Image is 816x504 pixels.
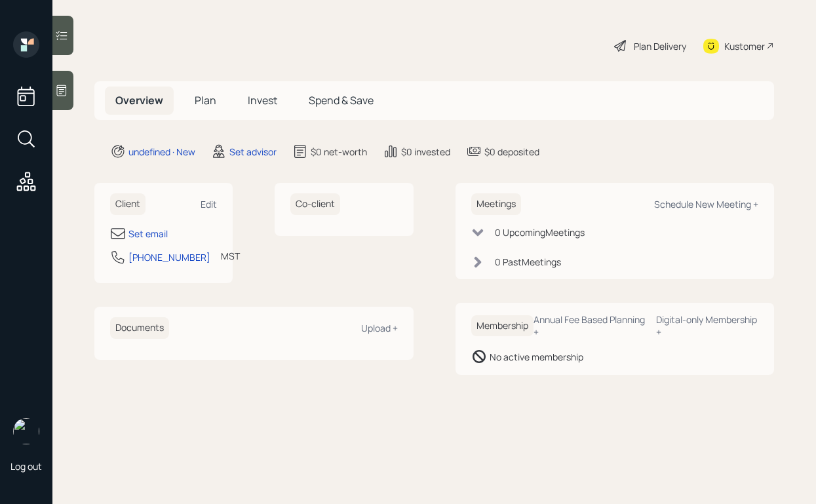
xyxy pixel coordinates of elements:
h6: Meetings [471,193,521,215]
div: Plan Delivery [634,39,686,53]
div: [PHONE_NUMBER] [128,250,210,264]
div: 0 Past Meeting s [495,255,561,269]
div: $0 invested [401,145,450,159]
div: Log out [10,460,42,473]
div: Schedule New Meeting + [654,198,758,210]
div: Upload + [361,322,398,334]
h6: Membership [471,315,534,337]
div: Digital-only Membership + [656,313,758,338]
div: $0 net-worth [311,145,367,159]
h6: Documents [110,317,169,339]
h6: Co-client [290,193,340,215]
div: Set advisor [229,145,277,159]
div: MST [221,249,240,263]
h6: Client [110,193,146,215]
div: Set email [128,227,168,241]
span: Overview [115,93,163,107]
img: robby-grisanti-headshot.png [13,418,39,444]
div: No active membership [490,350,583,364]
div: Annual Fee Based Planning + [534,313,646,338]
div: 0 Upcoming Meeting s [495,225,585,239]
div: Edit [201,198,217,210]
span: Spend & Save [309,93,374,107]
div: $0 deposited [484,145,539,159]
div: Kustomer [724,39,765,53]
span: Invest [248,93,277,107]
span: Plan [195,93,216,107]
div: undefined · New [128,145,195,159]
